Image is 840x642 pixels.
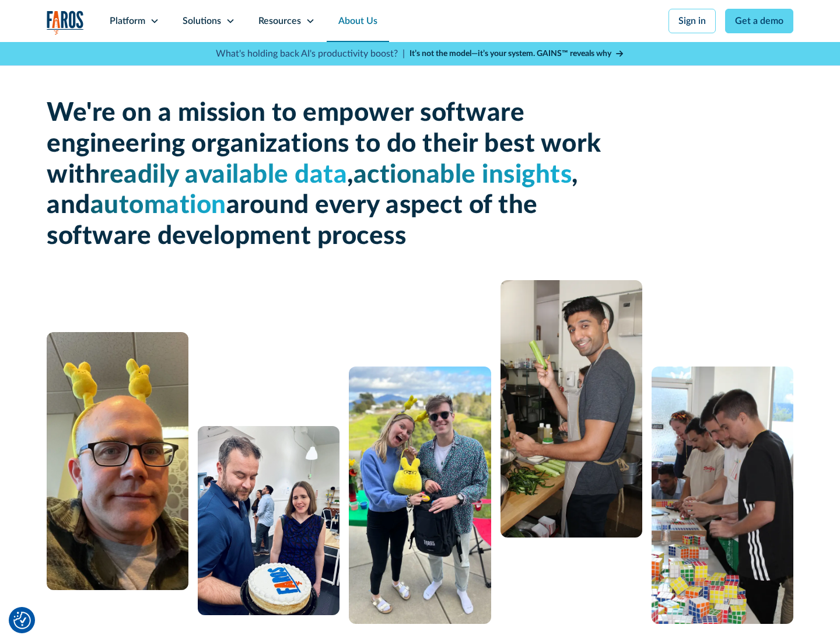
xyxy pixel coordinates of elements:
[353,162,572,188] span: actionable insights
[258,14,301,28] div: Resources
[501,280,642,538] img: man cooking with celery
[409,50,611,58] strong: It’s not the model—it’s your system. GAINS™ reveals why
[100,162,347,188] span: readily available data
[47,11,84,34] img: Logo of the analytics and reporting company Faros.
[90,193,226,218] span: automation
[47,11,84,34] a: home
[668,9,716,33] a: Sign in
[349,367,491,624] img: A man and a woman standing next to each other.
[725,9,793,33] a: Get a demo
[409,48,624,60] a: It’s not the model—it’s your system. GAINS™ reveals why
[13,612,31,629] button: Cookie Settings
[47,332,188,590] img: A man with glasses and a bald head wearing a yellow bunny headband.
[47,98,607,252] h1: We're on a mission to empower software engineering organizations to do their best work with , , a...
[652,367,793,624] img: 5 people constructing a puzzle from Rubik's cubes
[216,47,405,61] p: What's holding back AI's productivity boost? |
[110,14,145,28] div: Platform
[13,612,31,629] img: Revisit consent button
[183,14,221,28] div: Solutions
